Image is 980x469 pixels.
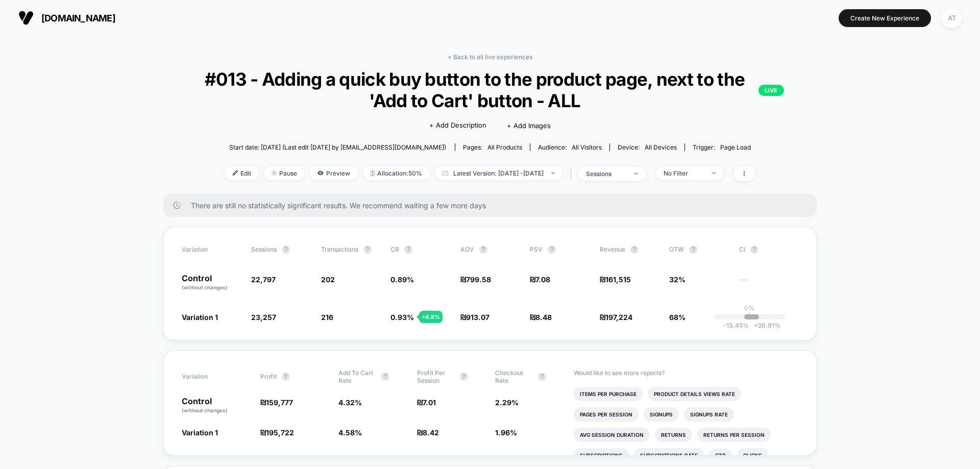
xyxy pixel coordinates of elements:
[839,9,931,27] button: Create New Experience
[605,275,631,284] span: 161,515
[417,369,455,384] span: Profit Per Session
[574,407,639,422] li: Pages Per Session
[572,143,602,151] span: All Visitors
[655,428,692,442] li: Returns
[600,313,632,322] span: ₪
[196,68,784,111] span: #013 - Adding a quick buy button to the product page, next to the 'Add to Cart' button - ALL
[18,10,34,26] img: Visually logo
[574,448,629,462] li: Subscriptions
[754,322,758,329] span: +
[15,10,118,26] button: [DOMAIN_NAME]
[182,407,228,413] span: (without changes)
[460,245,474,253] span: AOV
[182,428,218,437] span: Variation 1
[460,313,489,322] span: ₪
[435,166,562,180] span: Latest Version: [DATE] - [DATE]
[260,428,294,437] span: ₪
[744,304,754,312] p: 0%
[182,397,250,414] p: Control
[182,369,238,384] span: Variation
[191,201,796,210] span: There are still no statistically significant results. We recommend waiting a few more days
[530,313,552,322] span: ₪
[479,245,487,254] button: ?
[600,275,631,284] span: ₪
[693,143,751,151] div: Trigger:
[749,322,780,329] span: 26.91 %
[338,369,376,384] span: Add To Cart Rate
[574,369,799,377] p: Would like to see more reports?
[321,313,333,322] span: 216
[417,428,439,437] span: ₪
[321,275,335,284] span: 202
[723,322,749,329] span: -13.45 %
[404,245,412,254] button: ?
[266,398,293,407] span: 159,777
[648,387,741,401] li: Product Details Views Rate
[939,8,965,29] button: AT
[282,373,290,381] button: ?
[466,313,489,322] span: 913.07
[460,373,468,381] button: ?
[390,245,399,253] span: CR
[423,398,436,407] span: 7.01
[390,313,414,322] span: 0.93 %
[586,170,627,178] div: sessions
[535,313,552,322] span: 8.48
[551,172,555,174] img: end
[495,398,519,407] span: 2.29 %
[942,8,962,28] div: AT
[182,313,218,322] span: Variation 1
[443,170,448,176] img: calendar
[664,169,704,177] div: No Filter
[182,284,228,290] span: (without changes)
[574,428,650,442] li: Avg Session Duration
[600,245,625,253] span: Revenue
[737,448,768,462] li: Clicks
[466,275,491,284] span: 799.58
[634,448,704,462] li: Subscriptions Rate
[417,398,436,407] span: ₪
[460,275,491,284] span: ₪
[182,274,241,291] p: Control
[750,245,758,254] button: ?
[260,398,293,407] span: ₪
[669,245,725,254] span: OTW
[338,428,362,437] span: 4.58 %
[574,387,643,401] li: Items Per Purchase
[41,13,115,23] span: [DOMAIN_NAME]
[321,245,358,253] span: Transactions
[251,313,276,322] span: 23,257
[495,369,533,384] span: Checkout Rate
[739,245,795,254] span: CI
[266,428,294,437] span: 195,722
[251,245,277,253] span: Sessions
[463,143,522,151] div: Pages:
[758,85,784,96] p: LIVE
[233,170,238,176] img: edit
[429,120,486,131] span: + Add Description
[507,121,551,130] span: + Add Images
[390,275,414,284] span: 0.89 %
[712,172,716,174] img: end
[272,170,277,176] img: end
[260,373,277,380] span: Profit
[182,245,238,254] span: Variation
[605,313,632,322] span: 197,224
[645,143,677,151] span: all devices
[644,407,679,422] li: Signups
[739,277,798,291] span: ---
[448,53,532,61] a: < Back to all live experiences
[381,373,389,381] button: ?
[535,275,550,284] span: 7.08
[487,143,522,151] span: all products
[634,172,638,175] img: end
[720,143,751,151] span: Page Load
[310,166,358,180] span: Preview
[568,166,578,181] span: |
[338,398,362,407] span: 4.32 %
[709,448,732,462] li: Ctr
[669,275,685,284] span: 32%
[697,428,771,442] li: Returns Per Session
[630,245,639,254] button: ?
[748,312,750,319] p: |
